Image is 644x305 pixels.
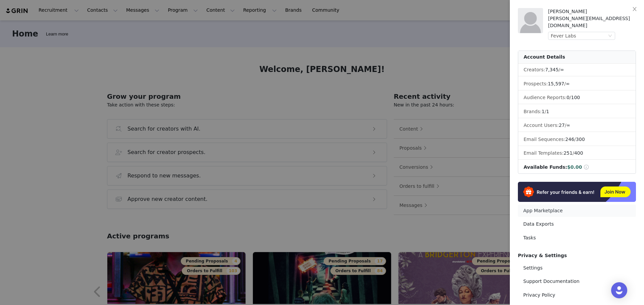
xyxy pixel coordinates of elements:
div: [PERSON_NAME] [548,8,636,15]
div: Open Intercom Messenger [611,282,627,298]
span: / [563,150,583,156]
span: ∞ [560,67,564,72]
span: 400 [574,150,583,156]
div: Fever Labs [551,32,576,40]
span: 27 [559,123,565,128]
span: / [559,123,570,128]
i: icon: close [632,6,637,12]
span: ∞ [566,123,570,128]
a: Support Documentation [518,275,636,288]
span: 15,597 [548,81,564,86]
span: 100 [571,95,580,100]
a: Data Exports [518,218,636,230]
li: Email Sequences: [518,133,636,146]
span: 251 [563,150,573,156]
a: App Marketplace [518,205,636,217]
li: Audience Reports: / [518,91,636,104]
span: / [545,67,564,72]
span: 246 [565,137,574,142]
span: $0.00 [567,164,582,170]
img: Refer & Earn [518,182,636,202]
li: Email Templates: [518,147,636,160]
li: Creators: [518,64,636,76]
i: icon: down [608,34,612,39]
a: Privacy Policy [518,289,636,301]
div: Account Details [518,51,636,64]
span: 1 [542,109,545,114]
li: Brands: [518,105,636,118]
a: Tasks [518,232,636,244]
span: / [548,81,570,86]
span: 0 [567,95,570,100]
a: Settings [518,262,636,274]
span: / [565,137,585,142]
li: Account Users: [518,119,636,132]
img: placeholder-profile.jpg [518,8,543,33]
span: 1 [546,109,549,114]
span: Privacy & Settings [518,253,567,258]
li: Prospects: [518,78,636,90]
span: 300 [576,137,585,142]
span: / [542,109,549,114]
span: ∞ [566,81,570,86]
div: [PERSON_NAME][EMAIL_ADDRESS][DOMAIN_NAME] [548,15,636,29]
span: 7,345 [545,67,558,72]
span: Available Funds: [524,164,567,170]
